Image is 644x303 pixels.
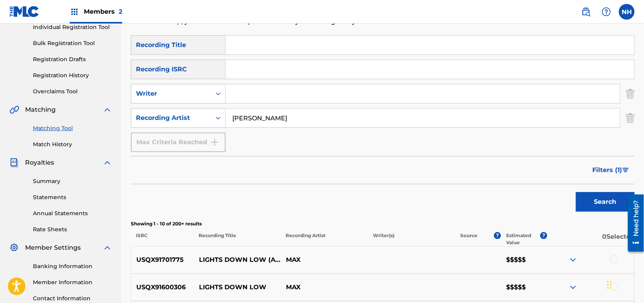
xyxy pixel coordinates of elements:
a: Matching Tool [33,124,112,132]
span: Filters ( 1 ) [592,165,622,175]
img: expand [568,255,578,265]
p: $$$$$ [501,283,547,292]
a: Bulk Registration Tool [33,39,112,47]
img: Delete Criterion [626,84,635,103]
a: Match History [33,140,112,149]
button: Filters (1) [588,160,635,180]
a: Rate Sheets [33,225,112,234]
span: 2 [119,8,122,15]
a: Annual Statements [33,209,112,218]
p: USQX91701775 [131,255,194,265]
div: Help [599,4,614,20]
p: MAX [281,255,368,265]
img: help [602,7,611,16]
iframe: Resource Center [622,192,644,255]
a: Individual Registration Tool [33,23,112,31]
iframe: Chat Widget [605,265,644,303]
p: LIGHTS DOWN LOW [194,283,281,292]
img: Member Settings [9,243,19,252]
p: Recording Artist [280,232,368,246]
img: expand [103,243,112,252]
img: expand [568,283,578,292]
span: ? [540,232,547,239]
p: Writer(s) [368,232,455,246]
a: Contact Information [33,294,112,303]
button: Search [576,192,635,212]
a: Member Information [33,278,112,287]
a: Banking Information [33,262,112,270]
span: Member Settings [25,243,81,252]
img: expand [103,105,112,114]
span: Royalties [25,158,54,167]
form: Search Form [131,35,635,216]
div: User Menu [619,4,635,20]
img: filter [622,168,629,172]
img: MLC Logo [9,6,40,17]
p: $$$$$ [501,255,547,265]
img: Royalties [9,158,19,167]
a: Statements [33,193,112,201]
p: Source [460,232,478,246]
p: Recording Title [194,232,281,246]
span: Matching [25,105,56,114]
p: 0 Selected [547,232,635,246]
a: Registration Drafts [33,55,112,64]
a: Overclaims Tool [33,87,112,96]
span: Members [84,7,122,16]
img: search [581,7,591,16]
img: Top Rightsholders [70,7,79,16]
div: Recording Artist [136,113,206,123]
p: LIGHTS DOWN LOW (ACOUSTIC) (AMAZON ORIGINAL) [194,255,281,265]
p: USQX91600306 [131,283,194,292]
img: Matching [9,105,19,114]
p: ISRC [131,232,194,246]
a: Public Search [578,4,594,20]
span: ? [494,232,501,239]
img: Delete Criterion [626,108,635,128]
p: Estimated Value [507,232,541,246]
p: MAX [281,283,368,292]
p: Showing 1 - 10 of 200+ results [131,220,635,227]
div: Drag [607,273,612,297]
img: expand [103,158,112,167]
a: Registration History [33,71,112,80]
a: Summary [33,177,112,185]
div: Writer [136,89,206,98]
